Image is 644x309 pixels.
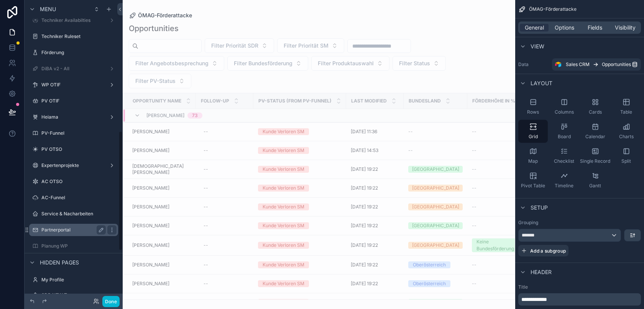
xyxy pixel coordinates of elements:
[29,175,118,188] a: AC OTSO
[588,24,602,31] span: Fields
[29,30,118,43] a: Techniker Ruleset
[41,162,106,169] label: Expertenprojekte
[518,144,548,167] button: Map
[528,158,538,164] span: Map
[41,243,117,249] label: Planung WP
[102,296,120,307] button: Done
[41,82,106,88] label: WP OTIF
[549,144,579,167] button: Checklist
[549,120,579,143] button: Board
[580,120,610,143] button: Calendar
[41,227,103,233] label: Partnerportal
[611,144,641,167] button: Split
[29,240,118,252] a: Planung WP
[29,274,118,286] a: My Profile
[41,146,117,152] label: PV OTSO
[41,277,117,283] label: My Profile
[531,268,552,276] span: Header
[41,98,117,104] label: PV OTIF
[29,63,118,75] a: DiBA v2 - All
[531,204,548,212] span: Setup
[518,245,568,256] button: Add a subgroup
[580,95,610,118] button: Cards
[518,169,548,192] button: Pivot Table
[29,289,118,301] a: SDR NEW Test
[620,109,632,115] span: Table
[549,95,579,118] button: Columns
[29,95,118,107] a: PV OTIF
[518,95,548,118] button: Rows
[531,43,544,50] span: View
[589,109,602,115] span: Cards
[531,79,552,87] span: Layout
[29,192,118,204] a: AC-Funnel
[41,195,117,201] label: AC-Funnel
[529,134,538,140] span: Grid
[41,66,106,72] label: DiBA v2 - All
[589,183,601,189] span: Gantt
[41,33,117,40] label: Techniker Ruleset
[585,134,605,140] span: Calendar
[29,79,118,91] a: WP OTIF
[41,114,106,120] label: Heiama
[41,292,117,298] label: SDR NEW Test
[552,58,641,71] a: Sales CRMOpportunities
[41,130,117,136] label: PV-Funnel
[41,211,117,217] label: Service & Nacharbeiten
[619,134,634,140] span: Charts
[518,120,548,143] button: Grid
[611,95,641,118] button: Table
[518,220,538,226] label: Grouping
[29,159,118,172] a: Expertenprojekte
[525,24,544,31] span: General
[521,183,545,189] span: Pivot Table
[29,127,118,139] a: PV-Funnel
[29,208,118,220] a: Service & Nacharbeiten
[29,46,118,59] a: Förderung
[621,158,631,164] span: Split
[580,169,610,192] button: Gantt
[611,120,641,143] button: Charts
[615,24,636,31] span: Visibility
[580,158,610,164] span: Single Record
[530,248,566,254] span: Add a subgroup
[602,61,631,68] span: Opportunities
[549,169,579,192] button: Timeline
[29,224,118,236] a: Partnerportal
[29,143,118,155] a: PV OTSO
[527,109,539,115] span: Rows
[558,134,571,140] span: Board
[41,178,117,185] label: AC OTSO
[40,5,56,13] span: Menu
[518,61,549,68] label: Data
[555,109,574,115] span: Columns
[566,61,590,68] span: Sales CRM
[555,24,574,31] span: Options
[41,17,106,23] label: Techniker Availabilties
[29,111,118,123] a: Heiama
[555,61,561,68] img: Airtable Logo
[580,144,610,167] button: Single Record
[41,50,117,56] label: Förderung
[518,293,641,306] div: scrollable content
[555,183,573,189] span: Timeline
[518,284,641,290] label: Title
[554,158,574,164] span: Checklist
[529,6,577,12] span: ÖMAG-Förderattacke
[29,14,118,26] a: Techniker Availabilties
[40,259,79,266] span: Hidden pages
